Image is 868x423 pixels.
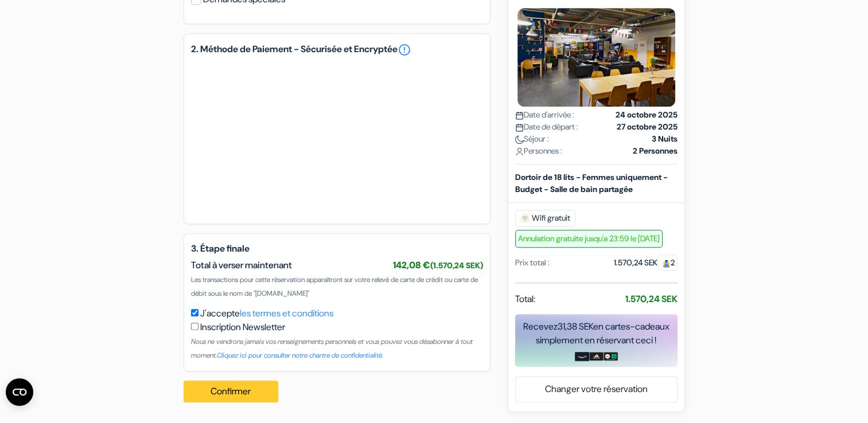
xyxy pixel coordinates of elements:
img: uber-uber-eats-card.png [604,352,618,361]
span: Annulation gratuite jusqu'a 23:59 le [DATE] [515,230,663,248]
div: Prix total : [515,257,550,269]
small: Nous ne vendrons jamais vos renseignements personnels et vous pouvez vous désabonner à tout moment. [191,337,473,360]
h5: 3. Étape finale [191,243,483,254]
span: Total: [515,292,535,306]
img: user_icon.svg [515,147,524,156]
span: Date d'arrivée : [515,109,574,121]
div: Recevez en cartes-cadeaux simplement en réservant ceci ! [515,320,678,347]
iframe: Cadre de saisie sécurisé pour le paiement [203,73,472,203]
span: Date de départ : [515,121,578,133]
span: 31,38 SEK [558,320,593,332]
img: free_wifi.svg [520,214,530,223]
small: (1.570,24 SEK) [430,260,483,271]
img: adidas-card.png [589,352,604,361]
span: Wifi gratuit [515,210,575,227]
span: 2 [657,254,678,271]
b: Dortoir de 18 lits - Femmes uniquement - Budget - Salle de bain partagée [515,172,668,194]
a: les termes et conditions [240,307,333,319]
span: Total à verser maintenant [191,259,292,271]
span: 142,08 € [393,259,483,271]
img: calendar.svg [515,123,524,132]
button: Confirmer [184,381,279,402]
strong: 3 Nuits [652,133,678,145]
label: Inscription Newsletter [200,320,285,334]
img: guest.svg [662,259,671,268]
strong: 24 octobre 2025 [616,109,678,121]
a: error_outline [398,43,411,57]
span: Séjour : [515,133,549,145]
a: Cliquez ici pour consulter notre chartre de confidentialité. [217,351,383,360]
strong: 2 Personnes [633,145,678,157]
span: Personnes : [515,145,562,157]
label: J'accepte [200,307,333,320]
h5: 2. Méthode de Paiement - Sécurisée et Encryptée [191,43,483,57]
div: 1.570,24 SEK [614,257,678,269]
img: amazon-card-no-text.png [575,352,589,361]
img: calendar.svg [515,111,524,120]
span: Les transactions pour cette réservation apparaîtront sur votre relevé de carte de crédit ou carte... [191,275,478,298]
img: moon.svg [515,135,524,144]
button: Ouvrir le widget CMP [6,378,33,406]
strong: 27 octobre 2025 [617,121,678,133]
a: Changer votre réservation [516,378,677,399]
strong: 1.570,24 SEK [625,293,678,305]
